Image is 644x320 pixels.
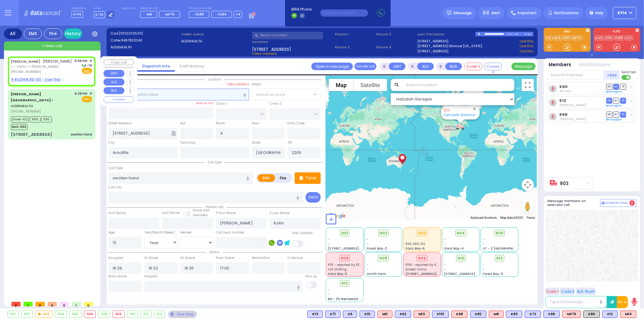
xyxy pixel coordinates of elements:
[168,311,197,318] div: See map
[444,246,464,251] span: Sanz Bay-4
[11,124,27,130] span: BUS-903
[444,272,501,276] span: [STREET_ADDRESS][PERSON_NAME]
[11,92,53,108] a: AIZERHEALTH
[576,288,596,295] button: ALS-Rush
[620,84,626,90] span: TR
[206,250,223,254] span: Status
[11,92,53,103] span: [PERSON_NAME][GEOGRAPHIC_DATA] -
[291,7,312,12] span: BRIA Phone
[109,140,115,145] label: City
[622,74,631,80] label: Turn off text
[70,311,81,318] div: 905
[444,113,475,117] a: Calculate distance
[327,212,347,220] img: Google
[147,12,152,17] span: M9
[606,112,612,117] span: DR
[343,311,357,318] div: BLS
[418,39,449,44] a: [STREET_ADDRESS]
[205,77,224,82] span: Location
[252,121,259,126] label: Floor
[328,292,330,297] span: -
[256,92,285,98] span: Select an area
[563,36,571,40] a: K90
[511,63,536,70] button: Message
[11,109,41,114] span: [PHONE_NUMBER]
[84,311,96,318] div: 906
[605,36,614,40] a: 595
[104,78,124,86] button: ALS
[11,116,29,122] span: Driver-K12
[84,302,93,306] span: 0
[583,311,600,318] div: K90
[111,31,179,36] label: Cad:
[144,230,178,235] div: Year/Month/Week/Day
[606,90,622,93] a: Send again
[445,63,462,70] button: BUS
[252,140,260,145] label: State
[42,43,62,49] span: + New call
[258,174,275,182] label: EMS
[306,274,317,279] label: Pick up
[457,255,464,261] span: 910
[514,31,519,38] div: 1:03
[444,237,446,242] span: -
[544,30,591,34] label: EMS
[613,112,619,117] span: SO
[414,311,430,318] div: M13
[380,230,387,236] span: 902
[227,82,249,87] label: Clear address
[522,201,534,213] button: Drag Pegman onto the map to open Street View
[489,311,504,318] div: ALS KJ
[216,211,236,216] label: P First Name
[75,91,88,96] span: 4:29 PM
[367,242,369,246] span: -
[618,10,627,16] span: KY14
[418,49,449,54] a: [STREET_ADDRESS]
[109,230,115,235] label: Age
[483,272,503,276] span: Forest Bay-3
[606,201,628,205] span: Internal Chat
[81,63,92,68] span: K-14
[625,36,633,40] a: Util
[405,246,425,251] span: Sanz Bay-6
[327,212,347,220] a: Open this area in Google Maps (opens a new window)
[335,32,374,37] span: Phone 1
[613,7,636,19] button: KY14
[193,213,208,217] span: members
[630,200,635,206] span: 2
[94,11,105,18] span: K-14
[559,84,568,89] a: K90
[613,84,619,90] span: SO
[320,9,368,17] input: (000)000-00000
[367,272,386,276] span: Smith Farm
[43,59,72,64] span: [PERSON_NAME]
[602,311,618,318] div: K12
[11,69,41,74] span: [PHONE_NUMBER]
[604,70,620,80] button: +Add
[104,70,124,77] button: UNIT
[451,311,468,318] div: K68
[559,117,586,121] span: Avrumi Warfman
[328,246,385,251] span: [STREET_ADDRESS][PERSON_NAME]
[235,12,240,17] span: +4
[205,160,225,165] span: Call type
[367,267,369,272] span: -
[24,28,42,39] div: EMS
[270,211,290,216] label: P Last Name
[562,311,581,318] div: MF75
[252,32,323,39] input: Search a contact
[595,10,604,16] span: Help
[113,311,124,318] div: 909
[506,311,522,318] div: BLS
[341,280,348,286] span: 913
[270,101,282,106] label: Cross 2
[470,311,486,318] div: BLS
[562,311,581,318] div: ALS
[119,31,143,36] span: [1002202520]
[376,45,415,50] span: Phone 4
[520,44,533,49] a: Use this
[614,36,625,40] a: FD88
[75,59,88,63] span: 5:06 PM
[377,311,392,318] div: M11
[432,311,449,318] div: BLS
